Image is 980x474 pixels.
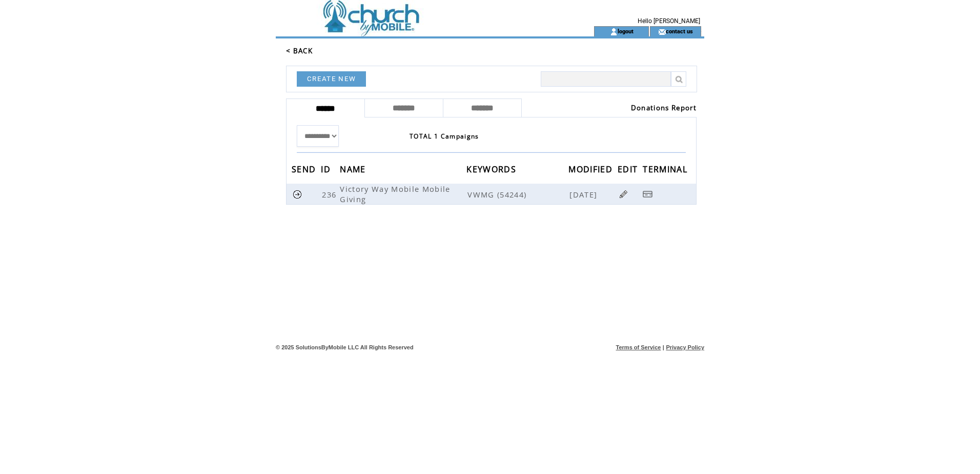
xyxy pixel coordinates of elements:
[638,17,700,25] span: Hello [PERSON_NAME]
[568,161,615,180] span: MODIFIED
[321,166,333,172] a: ID
[618,28,634,34] a: logout
[466,166,519,172] a: KEYWORDS
[610,28,618,36] img: account_icon.gif
[666,344,704,350] a: Privacy Policy
[410,132,479,141] span: TOTAL 1 Campaigns
[569,189,600,200] span: [DATE]
[663,344,664,350] span: |
[286,46,313,55] a: < BACK
[631,103,697,112] a: Donations Report
[568,166,615,172] a: MODIFIED
[276,344,414,350] span: © 2025 SolutionsByMobile LLC All Rights Reserved
[666,28,693,34] a: contact us
[643,161,690,180] span: TERMINAL
[321,161,333,180] span: ID
[297,71,366,87] a: CREATE NEW
[292,161,318,180] span: SEND
[340,184,450,204] span: Victory Way Mobile Mobile Giving
[466,161,519,180] span: KEYWORDS
[322,189,339,200] span: 236
[340,166,368,172] a: NAME
[340,161,368,180] span: NAME
[467,189,567,200] span: VWMG (54244)
[658,28,666,36] img: contact_us_icon.gif
[618,161,640,180] span: EDIT
[616,344,661,350] a: Terms of Service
